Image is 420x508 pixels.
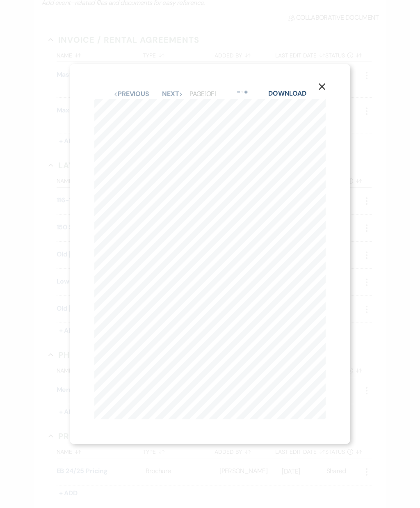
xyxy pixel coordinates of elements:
button: Previous [114,91,149,97]
button: Next [162,91,183,97]
button: + [243,89,249,95]
p: Page 1 of 1 [189,89,216,99]
a: Download [268,89,306,98]
button: - [235,89,242,95]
